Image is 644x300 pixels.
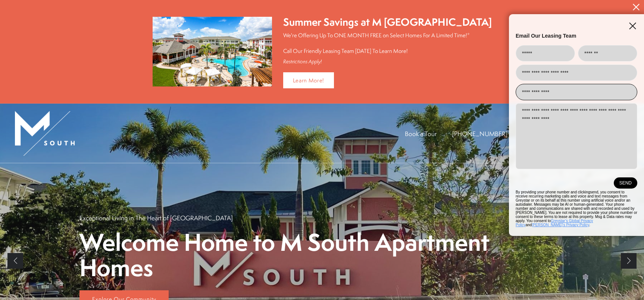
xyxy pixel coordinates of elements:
[283,15,492,29] div: Summer Savings at M [GEOGRAPHIC_DATA]
[452,129,507,138] a: Call Us at 813-570-8014
[405,129,437,138] a: Book a Tour
[79,214,233,222] p: Exceptional Living in The Heart of [GEOGRAPHIC_DATA]
[283,31,492,55] p: We're Offering Up To ONE MONTH FREE on Select Homes For A Limited Time!* Call Our Friendly Leasin...
[153,17,272,86] img: Summer Savings at M South Apartments
[283,59,492,65] div: Restrictions Apply!
[15,111,75,156] img: MSouth
[452,129,507,138] span: [PHONE_NUMBER]
[79,230,565,280] p: Welcome Home to M South Apartment Homes
[283,72,334,88] a: Learn More!
[621,253,637,269] a: Next
[7,253,23,269] a: Previous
